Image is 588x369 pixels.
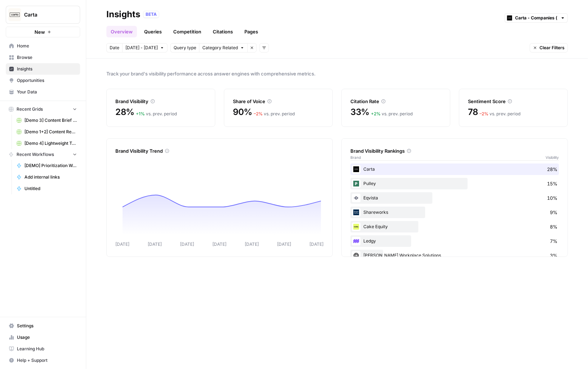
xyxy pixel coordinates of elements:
div: [PERSON_NAME] Workplace Solutions [350,250,559,261]
a: Usage [6,332,80,343]
span: Browse [17,54,77,61]
div: Brand Visibility Rankings [350,147,559,154]
a: [Demo 1+2] Content Refresh Demo Grid [13,126,80,138]
a: Settings [6,320,80,332]
span: [DATE] - [DATE] [125,45,158,51]
button: Clear Filters [530,43,568,52]
span: Recent Grids [17,106,43,112]
span: Brand [350,154,361,160]
div: Insights [106,9,140,20]
span: + 1 % [136,111,145,116]
span: Settings [17,323,77,329]
button: Recent Workflows [6,149,80,160]
a: Untitled [13,183,80,194]
div: Ledgy [350,235,559,247]
tspan: [DATE] [213,242,227,247]
span: Home [17,43,77,49]
div: Brand Visibility Trend [115,147,324,154]
button: New [6,27,80,37]
span: 9% [550,209,557,216]
div: Sentiment Score [468,98,559,105]
span: [Demo 3] Content Brief Demo Grid [24,117,77,124]
button: Workspace: Carta [6,6,80,24]
img: c35yeiwf0qjehltklbh57st2xhbo [352,165,360,174]
div: Carta [350,163,559,175]
img: 4pynuglrc3sixi0so0f0dcx4ule5 [352,237,360,245]
span: 10% [547,194,557,202]
a: Opportunities [6,75,80,86]
a: Browse [6,52,80,63]
button: [DATE] - [DATE] [122,43,167,52]
span: Query type [174,45,196,51]
div: Eqvista [350,192,559,204]
span: – 2 % [254,111,263,116]
button: Recent Grids [6,104,80,115]
a: Your Data [6,86,80,98]
a: Competition [169,26,206,37]
a: Queries [140,26,166,37]
span: Category Related [202,45,238,51]
span: Add internal links [24,174,77,180]
span: Track your brand's visibility performance across answer engines with comprehensive metrics. [106,70,568,77]
tspan: [DATE] [180,242,194,247]
span: 8% [550,223,557,230]
span: [Demo 1+2] Content Refresh Demo Grid [24,129,77,135]
div: BETA [143,11,159,18]
span: Date [110,45,119,51]
a: Learning Hub [6,343,80,355]
tspan: [DATE] [148,242,162,247]
span: Carta [24,11,68,18]
span: Learning Hub [17,346,77,352]
span: [DEMO] Prioritization Workflow for creation [24,162,77,169]
span: 78 [468,106,478,118]
span: 15% [547,180,557,187]
a: [Demo 3] Content Brief Demo Grid [13,115,80,126]
img: ojwm89iittpj2j2x5tgvhrn984bb [352,194,360,202]
span: 28% [115,106,134,118]
button: Help + Support [6,355,80,366]
span: Visibility [546,154,559,160]
img: Carta Logo [8,8,21,21]
a: Insights [6,63,80,75]
span: 33% [350,106,369,118]
div: vs. prev. period [254,111,295,117]
tspan: [DATE] [245,242,259,247]
span: Usage [17,334,77,341]
div: Shareworks [350,207,559,218]
span: Clear Filters [539,45,565,51]
img: fe4fikqdqe1bafe3px4l1blbafc7 [352,222,360,231]
img: co3w649im0m6efu8dv1ax78du890 [352,208,360,217]
a: Add internal links [13,171,80,183]
span: 90% [233,106,252,118]
tspan: [DATE] [310,242,324,247]
img: u02qnnqpa7ceiw6p01io3how8agt [352,179,360,188]
span: Insights [17,66,77,72]
span: Opportunities [17,77,77,84]
div: vs. prev. period [480,111,521,117]
div: Pulley [350,178,559,189]
span: New [35,28,45,36]
input: Carta - Companies (cap table) [515,14,557,22]
div: vs. prev. period [136,111,177,117]
a: Citations [208,26,237,37]
a: Overview [106,26,137,37]
span: – 2 % [480,111,489,116]
a: Home [6,40,80,52]
div: Share of Voice [233,98,324,105]
span: 28% [547,166,557,173]
span: 3% [550,252,557,259]
span: + 2 % [371,111,381,116]
tspan: [DATE] [116,242,130,247]
a: [Demo 4] Lightweight Topic Prioritization Grid [13,138,80,149]
span: Help + Support [17,357,77,364]
div: Brand Visibility [115,98,206,105]
span: Untitled [24,185,77,192]
div: Citation Rate [350,98,441,105]
span: 7% [550,237,557,245]
button: Category Related [199,43,247,52]
span: Your Data [17,89,77,95]
div: vs. prev. period [371,111,413,117]
div: Cake Equity [350,221,559,232]
span: [Demo 4] Lightweight Topic Prioritization Grid [24,140,77,147]
a: Pages [240,26,262,37]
